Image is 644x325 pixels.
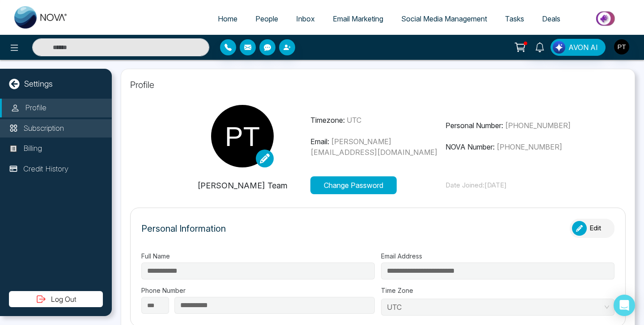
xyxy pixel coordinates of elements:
a: Inbox [287,10,324,27]
label: Time Zone [381,286,614,295]
label: Phone Number [141,286,375,295]
button: AVON AI [551,39,606,56]
button: Edit [570,219,614,238]
a: Email Marketing [324,10,392,27]
span: Deals [542,14,560,23]
p: Billing [23,143,42,154]
label: Email Address [381,251,614,261]
span: Inbox [296,14,315,23]
img: Lead Flow [553,41,565,54]
span: UTC [347,116,361,125]
a: Social Media Management [392,10,496,27]
label: Full Name [141,251,375,261]
span: People [255,14,278,23]
p: Personal Number: [445,120,581,131]
p: Profile [25,102,47,114]
p: Credit History [23,163,68,175]
span: [PHONE_NUMBER] [505,121,571,130]
p: Settings [24,78,53,90]
span: Home [218,14,237,23]
span: AVON AI [568,42,598,53]
span: Social Media Management [401,14,487,23]
button: Log Out [9,291,103,307]
p: [PERSON_NAME] Team [175,179,310,192]
img: Nova CRM Logo [14,6,68,29]
button: Change Password [310,176,397,194]
img: Market-place.gif [574,8,639,29]
p: Subscription [23,123,64,134]
p: Profile [130,78,626,92]
p: Personal Information [141,222,226,235]
span: Tasks [505,14,524,23]
a: People [246,10,287,27]
p: NOVA Number: [445,142,581,152]
div: Open Intercom Messenger [614,295,635,316]
span: [PHONE_NUMBER] [496,142,562,151]
a: Tasks [496,10,533,27]
p: Date Joined: [DATE] [445,180,581,191]
span: [PERSON_NAME][EMAIL_ADDRESS][DOMAIN_NAME] [310,137,437,157]
p: Timezone: [310,115,446,125]
span: UTC [387,300,609,314]
a: Home [209,10,246,27]
a: Deals [533,10,569,27]
p: Email: [310,136,446,158]
img: User Avatar [614,39,629,54]
span: Email Marketing [333,14,383,23]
